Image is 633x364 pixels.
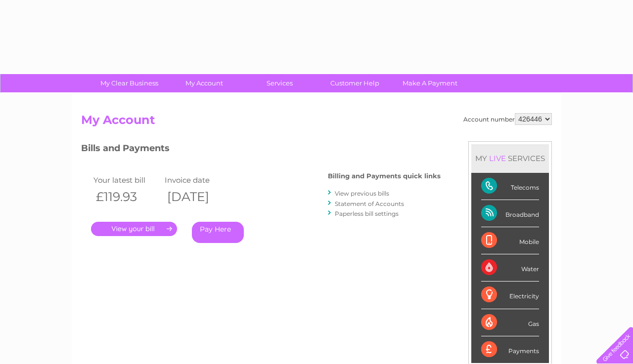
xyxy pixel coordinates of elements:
[314,74,396,92] a: Customer Help
[162,173,233,187] td: Invoice date
[328,172,441,180] h4: Billing and Payments quick links
[91,173,162,187] td: Your latest bill
[81,141,441,159] h3: Bills and Payments
[481,173,539,200] div: Telecoms
[162,187,233,207] th: [DATE]
[91,222,177,236] a: .
[481,336,539,363] div: Payments
[239,74,320,92] a: Services
[481,254,539,282] div: Water
[471,144,549,172] div: MY SERVICES
[463,113,552,125] div: Account number
[335,200,404,207] a: Statement of Accounts
[389,74,471,92] a: Make A Payment
[487,154,508,163] div: LIVE
[164,74,245,92] a: My Account
[481,200,539,227] div: Broadband
[91,187,162,207] th: £119.93
[335,190,389,197] a: View previous bills
[481,227,539,254] div: Mobile
[81,113,552,132] h2: My Account
[335,210,399,217] a: Paperless bill settings
[481,282,539,309] div: Electricity
[192,222,244,243] a: Pay Here
[481,309,539,336] div: Gas
[89,74,170,92] a: My Clear Business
